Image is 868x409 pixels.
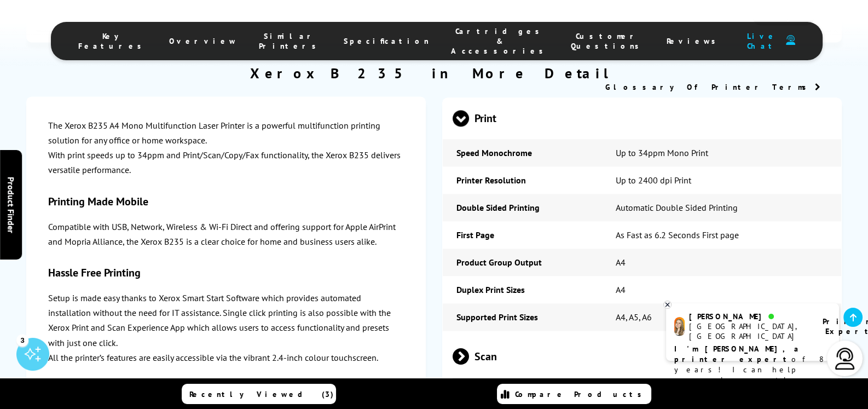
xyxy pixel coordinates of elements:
[443,249,602,276] td: Product Group Output
[5,176,16,233] span: Product Finder
[26,64,842,82] h2: Xerox B235 in More Detail
[689,312,809,321] div: [PERSON_NAME]
[48,266,404,280] h3: Hassle Free Printing
[78,31,147,51] span: Key Features
[344,36,429,46] span: Specification
[602,194,841,221] td: Automatic Double Sided Printing
[674,344,831,396] p: of 8 years! I can help you choose the right product
[48,194,404,209] h3: Printing Made Mobile
[786,35,795,45] img: user-headset-duotone.svg
[834,348,856,370] img: user-headset-light.svg
[515,389,647,399] span: Compare Products
[189,389,334,399] span: Recently Viewed (3)
[602,249,841,276] td: A4
[48,118,404,148] p: The Xerox B235 A4 Mono Multifunction Laser Printer is a powerful multifunction printing solution ...
[602,303,841,331] td: A4, A5, A6
[453,98,831,139] span: Print
[451,26,549,56] span: Cartridges & Accessories
[443,303,602,331] td: Supported Print Sizes
[674,344,802,364] b: I'm [PERSON_NAME], a printer expert
[443,221,602,249] td: First Page
[602,276,841,303] td: A4
[443,194,602,221] td: Double Sided Printing
[667,36,721,46] span: Reviews
[571,31,645,51] span: Customer Questions
[674,317,685,336] img: amy-livechat.png
[443,166,602,194] td: Printer Resolution
[743,31,780,51] span: Live Chat
[605,82,820,92] a: Glossary Of Printer Terms
[259,31,322,51] span: Similar Printers
[602,139,841,166] td: Up to 34ppm Mono Print
[48,291,404,350] p: Setup is made easy thanks to Xerox Smart Start Software which provides automated installation wit...
[16,334,28,346] div: 3
[602,166,841,194] td: Up to 2400 dpi Print
[182,384,336,404] a: Recently Viewed (3)
[689,321,809,341] div: [GEOGRAPHIC_DATA], [GEOGRAPHIC_DATA]
[453,336,831,377] span: Scan
[169,36,237,46] span: Overview
[497,384,651,404] a: Compare Products
[48,220,404,249] p: Compatible with USB, Network, Wireless & Wi-Fi Direct and offering support for Apple AirPrint and...
[602,221,841,249] td: As Fast as 6.2 Seconds First page
[443,276,602,303] td: Duplex Print Sizes
[48,350,404,365] p: All the printer’s features are easily accessible via the vibrant 2.4-inch colour touchscreen.
[48,148,404,177] p: With print speeds up to 34ppm and Print/Scan/Copy/Fax functionality, the Xerox B235 delivers vers...
[443,139,602,166] td: Speed Monochrome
